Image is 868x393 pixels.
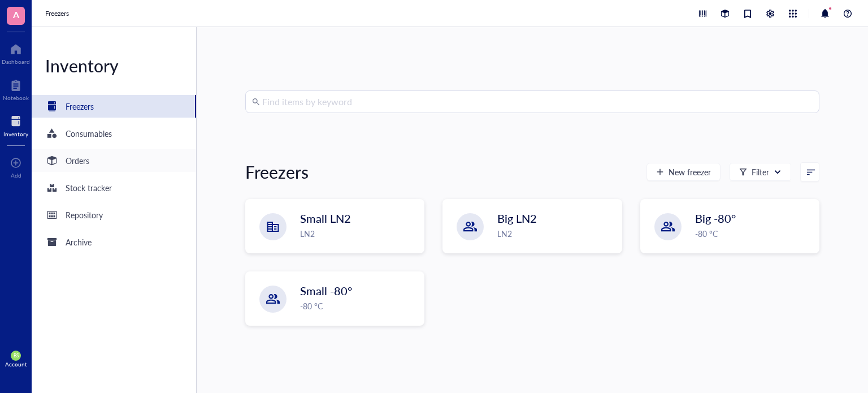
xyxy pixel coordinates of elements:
div: Orders [66,154,89,167]
div: Dashboard [2,58,30,65]
a: Freezers [45,8,71,19]
span: New freezer [669,167,711,176]
div: Add [11,172,21,179]
div: Stock tracker [66,182,112,194]
div: -80 °C [695,227,812,240]
div: Repository [66,209,103,221]
div: LN2 [300,227,417,240]
a: Consumables [32,122,196,145]
div: -80 °C [300,300,417,312]
a: Orders [32,149,196,172]
span: BS [13,353,18,359]
div: Freezers [66,100,94,113]
a: Freezers [32,95,196,118]
a: Archive [32,231,196,253]
span: Small LN2 [300,210,351,226]
button: New freezer [646,163,721,181]
div: LN2 [497,227,614,240]
a: Stock tracker [32,176,196,199]
div: Consumables [66,127,112,140]
div: Account [5,361,27,368]
a: Repository [32,204,196,226]
a: Notebook [3,76,29,101]
div: Filter [752,166,769,178]
div: Inventory [3,131,28,137]
a: Dashboard [2,40,30,65]
span: A [13,7,19,21]
span: Small -80° [300,283,352,299]
span: Big LN2 [497,210,537,226]
div: Archive [66,236,92,248]
div: Inventory [32,54,196,77]
span: Big -80° [695,210,736,226]
div: Notebook [3,94,29,101]
div: Freezers [245,161,309,183]
a: Inventory [3,113,28,137]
